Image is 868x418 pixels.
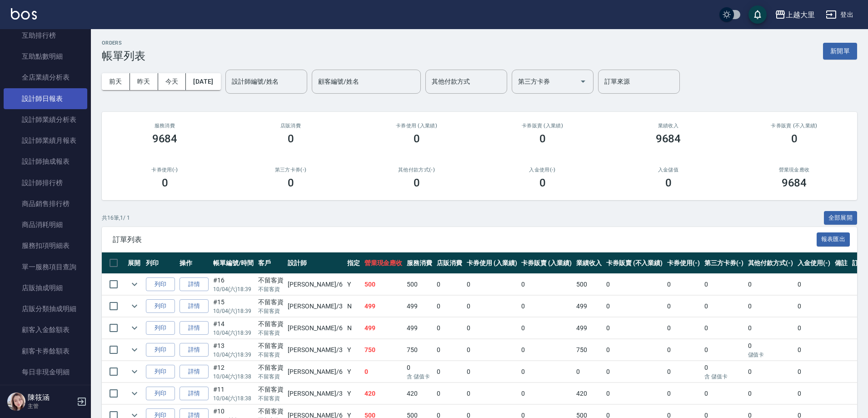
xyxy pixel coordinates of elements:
[285,317,344,339] td: [PERSON_NAME] /6
[746,252,796,274] th: 其他付款方式(-)
[4,257,87,277] a: 單一服務項目查詢
[791,132,798,145] h3: 0
[824,211,858,225] button: 全部展開
[146,321,175,335] button: 列印
[362,361,405,383] td: 0
[4,172,87,193] a: 設計師排行榜
[4,341,87,362] a: 顧客卡券餘額表
[213,351,254,359] p: 10/04 (六) 18:39
[186,73,220,90] button: [DATE]
[4,298,87,319] a: 店販分類抽成明細
[742,167,846,173] h2: 營業現金應收
[113,235,817,244] span: 訂單列表
[4,383,87,403] a: 每日收支明細
[364,123,469,129] h2: 卡券使用 (入業績)
[434,383,464,404] td: 0
[574,317,604,339] td: 499
[285,296,344,317] td: [PERSON_NAME] /3
[702,383,746,404] td: 0
[404,317,434,339] td: 499
[665,317,702,339] td: 0
[113,167,217,173] h2: 卡券使用(-)
[239,123,343,129] h2: 店販消費
[574,274,604,295] td: 500
[702,339,746,361] td: 0
[665,274,702,295] td: 0
[604,339,665,361] td: 0
[288,132,294,145] h3: 0
[464,361,519,383] td: 0
[258,285,284,293] p: 不留客資
[345,252,362,274] th: 指定
[702,296,746,317] td: 0
[4,235,87,256] a: 服務扣項明細表
[746,317,796,339] td: 0
[795,339,833,361] td: 0
[574,383,604,404] td: 420
[362,274,405,295] td: 500
[364,167,469,173] h2: 其他付款方式(-)
[4,319,87,340] a: 顧客入金餘額表
[464,317,519,339] td: 0
[345,361,362,383] td: Y
[771,5,818,24] button: 上越大里
[128,299,141,313] button: expand row
[404,252,434,274] th: 服務消費
[434,339,464,361] td: 0
[362,317,405,339] td: 499
[823,46,857,55] a: 新開單
[211,339,256,361] td: #13
[211,361,256,383] td: #12
[464,252,519,274] th: 卡券使用 (入業績)
[795,361,833,383] td: 0
[4,193,87,214] a: 商品銷售排行榜
[782,176,807,189] h3: 9684
[211,274,256,295] td: #16
[823,43,857,60] button: 新開單
[362,252,405,274] th: 營業現金應收
[362,339,405,361] td: 750
[434,317,464,339] td: 0
[258,385,284,394] div: 不留客資
[125,252,144,274] th: 展開
[616,167,720,173] h2: 入金儲值
[213,394,254,403] p: 10/04 (六) 18:38
[102,40,145,46] h2: ORDERS
[4,25,87,46] a: 互助排行榜
[213,307,254,315] p: 10/04 (六) 18:39
[746,296,796,317] td: 0
[345,296,362,317] td: N
[258,341,284,351] div: 不留客資
[404,296,434,317] td: 499
[604,361,665,383] td: 0
[162,176,168,189] h3: 0
[128,365,141,378] button: expand row
[604,317,665,339] td: 0
[102,73,130,90] button: 前天
[434,296,464,317] td: 0
[128,321,141,335] button: expand row
[817,235,850,243] a: 報表匯出
[285,383,344,404] td: [PERSON_NAME] /3
[604,383,665,404] td: 0
[746,361,796,383] td: 0
[258,351,284,359] p: 不留客資
[656,132,681,145] h3: 9684
[4,362,87,383] a: 每日非現金明細
[130,73,158,90] button: 昨天
[362,383,405,404] td: 420
[795,274,833,295] td: 0
[665,252,702,274] th: 卡券使用(-)
[11,8,37,20] img: Logo
[177,252,211,274] th: 操作
[345,383,362,404] td: Y
[519,317,574,339] td: 0
[519,383,574,404] td: 0
[345,339,362,361] td: Y
[4,130,87,151] a: 設計師業績月報表
[180,299,209,313] a: 詳情
[519,361,574,383] td: 0
[128,387,141,400] button: expand row
[213,373,254,381] p: 10/04 (六) 18:38
[604,296,665,317] td: 0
